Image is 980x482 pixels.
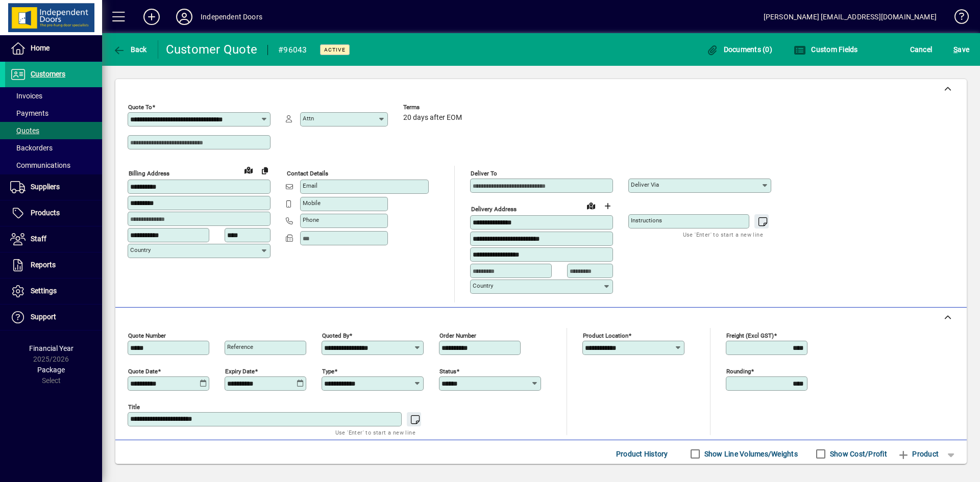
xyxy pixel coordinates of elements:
[439,367,456,374] mat-label: Status
[5,36,102,61] a: Home
[5,252,102,278] a: Reports
[10,109,48,117] span: Payments
[5,305,102,330] a: Support
[908,40,935,59] button: Cancel
[303,115,314,122] mat-label: Attn
[130,246,151,253] mat-label: Country
[102,40,158,59] app-page-header-button: Back
[947,2,967,35] a: Knowledge Base
[335,426,415,438] mat-hint: Use 'Enter' to start a new line
[168,8,201,26] button: Profile
[324,46,346,53] span: Active
[702,449,798,459] label: Show Line Volumes/Weights
[5,226,102,252] a: Staff
[29,344,73,352] span: Financial Year
[10,161,70,169] span: Communications
[726,332,774,339] mat-label: Freight (excl GST)
[439,332,476,339] mat-label: Order number
[278,42,307,58] div: #96043
[616,446,668,462] span: Product History
[5,278,102,304] a: Settings
[706,45,772,54] span: Documents (0)
[953,41,969,58] span: ave
[227,343,253,350] mat-label: Reference
[910,41,933,58] span: Cancel
[612,445,672,463] button: Product History
[128,367,158,374] mat-label: Quote date
[5,157,102,174] a: Communications
[10,144,53,152] span: Backorders
[31,209,60,217] span: Products
[794,45,858,54] span: Custom Fields
[5,87,102,105] a: Invoices
[257,162,273,179] button: Copy to Delivery address
[5,200,102,226] a: Products
[166,41,258,58] div: Customer Quote
[31,44,50,52] span: Home
[10,126,39,135] span: Quotes
[5,105,102,122] a: Payments
[31,287,57,295] span: Settings
[703,40,775,59] button: Documents (0)
[631,217,662,224] mat-label: Instructions
[791,40,861,59] button: Custom Fields
[31,313,56,321] span: Support
[110,40,150,59] button: Back
[128,403,140,410] mat-label: Title
[128,104,152,111] mat-label: Quote To
[128,332,166,339] mat-label: Quote number
[631,181,659,188] mat-label: Deliver via
[583,332,628,339] mat-label: Product location
[303,199,321,207] mat-label: Mobile
[31,235,46,243] span: Staff
[225,367,255,374] mat-label: Expiry date
[683,229,763,240] mat-hint: Use 'Enter' to start a new line
[5,174,102,200] a: Suppliers
[5,139,102,157] a: Backorders
[726,367,751,374] mat-label: Rounding
[201,9,262,25] div: Independent Doors
[471,170,497,177] mat-label: Deliver To
[240,162,257,178] a: View on map
[31,70,65,78] span: Customers
[583,197,599,214] a: View on map
[31,261,56,269] span: Reports
[828,449,887,459] label: Show Cost/Profit
[322,367,334,374] mat-label: Type
[403,104,464,111] span: Terms
[951,40,972,59] button: Save
[403,114,462,122] span: 20 days after EOM
[37,366,65,374] span: Package
[31,183,60,191] span: Suppliers
[135,8,168,26] button: Add
[303,182,317,189] mat-label: Email
[764,9,937,25] div: [PERSON_NAME] [EMAIL_ADDRESS][DOMAIN_NAME]
[113,45,147,54] span: Back
[10,92,42,100] span: Invoices
[897,446,939,462] span: Product
[5,122,102,139] a: Quotes
[473,282,493,289] mat-label: Country
[303,216,319,223] mat-label: Phone
[322,332,349,339] mat-label: Quoted by
[892,445,944,463] button: Product
[953,45,958,54] span: S
[599,198,616,214] button: Choose address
